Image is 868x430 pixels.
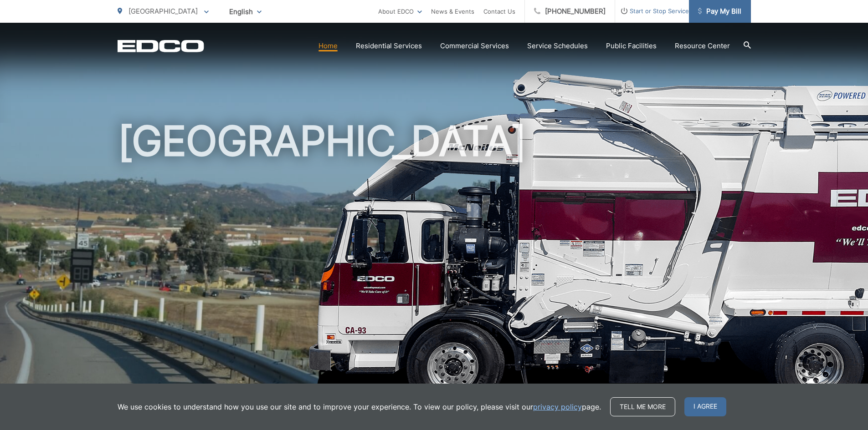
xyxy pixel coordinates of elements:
h1: [GEOGRAPHIC_DATA] [118,118,751,406]
span: I agree [684,397,726,416]
a: News & Events [431,6,474,17]
a: Service Schedules [527,40,588,51]
span: Pay My Bill [698,6,741,17]
a: Commercial Services [440,40,509,51]
a: Tell me more [610,397,675,416]
a: Residential Services [356,40,422,51]
p: We use cookies to understand how you use our site and to improve your experience. To view our pol... [118,401,601,412]
a: Public Facilities [606,40,657,51]
a: privacy policy [533,401,582,412]
a: Resource Center [675,40,730,51]
span: English [222,4,268,20]
a: Contact Us [483,6,515,17]
a: EDCD logo. Return to the homepage. [118,40,204,52]
a: Home [318,40,338,51]
a: About EDCO [378,6,422,17]
span: [GEOGRAPHIC_DATA] [128,7,198,15]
